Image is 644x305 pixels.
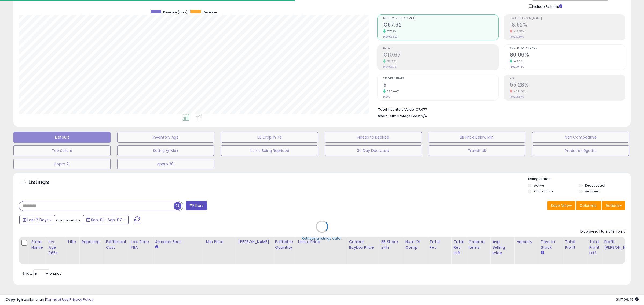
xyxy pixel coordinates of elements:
[378,106,621,112] li: €7,077
[13,132,111,143] button: Default
[383,17,498,20] span: Net Revenue (Exc. VAT)
[13,145,111,156] button: Top Sellers
[510,47,625,50] span: Avg. Buybox Share
[5,297,25,302] strong: Copyright
[221,145,318,156] button: Items Being Repriced
[383,82,498,89] h2: 5
[510,35,524,38] small: Prev: 22.80%
[13,159,111,169] button: Appro 7j
[512,90,526,94] small: -29.46%
[325,132,422,143] button: Needs to Reprice
[429,132,526,143] button: BB Price Below Min
[510,52,625,59] h2: 80.06%
[117,145,214,156] button: Selling @ Max
[383,52,498,59] h2: €10.67
[163,10,188,14] span: Revenue (prev)
[386,59,397,64] small: 76.36%
[510,22,625,29] h2: 18.52%
[510,95,524,98] small: Prev: 78.37%
[510,17,625,20] span: Profit [PERSON_NAME]
[429,145,526,156] button: Transit UK
[525,3,569,9] div: Include Returns
[386,90,399,94] small: 150.00%
[383,65,396,68] small: Prev: €6.05
[383,35,398,38] small: Prev: €26.53
[512,29,525,34] small: -18.77%
[117,132,214,143] button: Inventory Age
[325,145,422,156] button: 30 Day Decrease
[532,132,629,143] button: Non Competitive
[512,59,523,64] small: 0.82%
[69,297,93,302] a: Privacy Policy
[510,77,625,80] span: ROI
[383,95,390,98] small: Prev: 2
[386,29,397,34] small: 117.19%
[5,297,93,302] div: seller snap | |
[510,82,625,89] h2: 55.28%
[421,113,427,118] span: N/A
[510,65,524,68] small: Prev: 79.41%
[117,159,214,169] button: Appro 30j
[302,236,342,241] div: Retrieving listings data..
[383,22,498,29] h2: €57.62
[532,145,629,156] button: Produits négatifs
[221,132,318,143] button: BB Drop in 7d
[616,297,639,302] span: 2025-09-15 09:45 GMT
[378,114,420,118] b: Short Term Storage Fees:
[378,107,415,112] b: Total Inventory Value:
[383,77,498,80] span: Ordered Items
[383,47,498,50] span: Profit
[46,297,69,302] a: Terms of Use
[203,10,217,14] span: Revenue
